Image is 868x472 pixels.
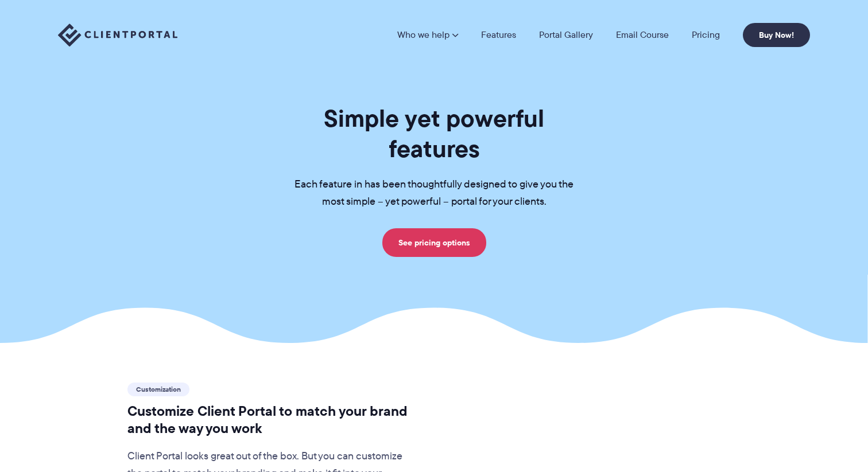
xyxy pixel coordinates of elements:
a: Features [481,30,516,40]
p: Each feature in has been thoughtfully designed to give you the most simple – yet powerful – porta... [276,176,592,210]
a: Portal Gallery [539,30,593,40]
a: See pricing options [382,228,486,257]
a: Who we help [397,30,458,40]
h2: Customize Client Portal to match your brand and the way you work [127,403,417,437]
a: Pricing [692,30,720,40]
span: Customization [127,383,189,396]
a: Buy Now! [743,23,810,47]
a: Email Course [616,30,669,40]
h1: Simple yet powerful features [276,103,592,164]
